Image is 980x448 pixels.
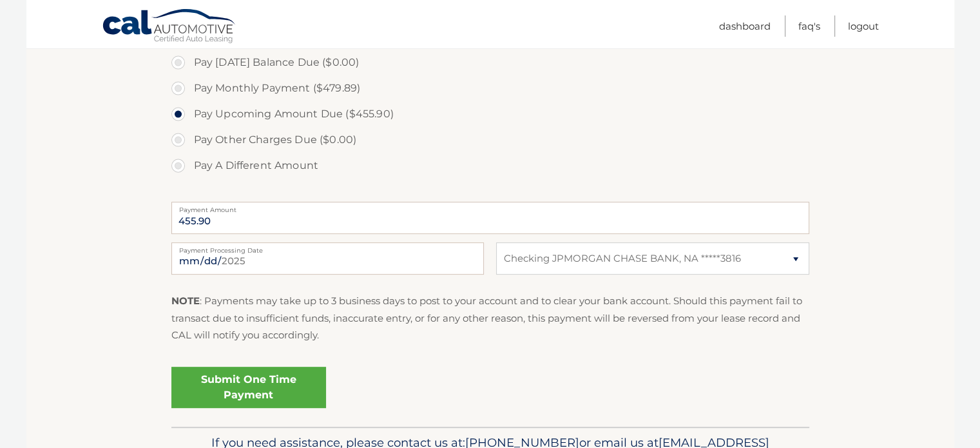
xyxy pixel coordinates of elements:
[171,202,809,234] input: Payment Amount
[171,202,809,212] label: Payment Amount
[171,153,809,179] label: Pay A Different Amount
[102,8,237,46] a: Cal Automotive
[171,127,809,153] label: Pay Other Charges Due ($0.00)
[798,15,820,37] a: FAQ's
[171,367,326,408] a: Submit One Time Payment
[171,50,809,75] label: Pay [DATE] Balance Due ($0.00)
[171,242,484,275] input: Payment Date
[171,101,809,127] label: Pay Upcoming Amount Due ($455.90)
[719,15,771,37] a: Dashboard
[171,75,809,101] label: Pay Monthly Payment ($479.89)
[848,15,879,37] a: Logout
[171,293,809,344] p: : Payments may take up to 3 business days to post to your account and to clear your bank account....
[171,295,200,307] strong: NOTE
[171,242,484,253] label: Payment Processing Date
